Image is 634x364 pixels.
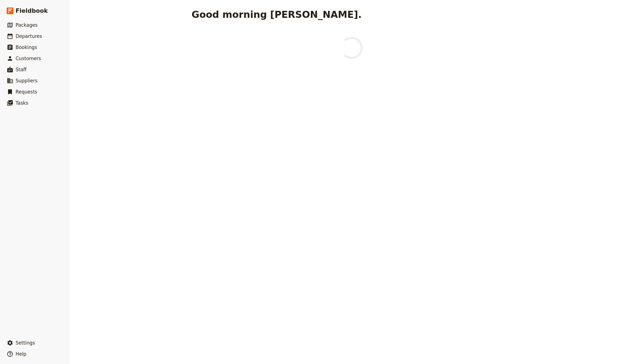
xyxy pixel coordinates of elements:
span: Help [16,351,26,357]
h1: Good morning [PERSON_NAME]. [192,9,362,20]
span: Bookings [16,45,37,50]
span: Suppliers [16,78,38,83]
span: Fieldbook [16,7,48,15]
span: Tasks [16,100,28,106]
span: Packages [16,22,38,28]
span: Staff [16,67,27,72]
span: Departures [16,33,42,39]
span: Settings [16,340,35,346]
span: Customers [16,56,41,61]
span: Requests [16,89,37,95]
